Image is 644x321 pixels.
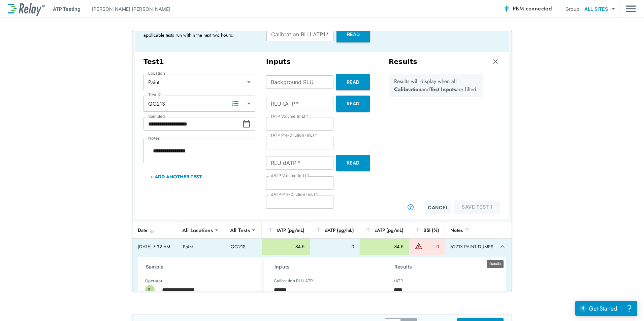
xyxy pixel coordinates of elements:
div: Paint [143,75,255,89]
div: dATP (pg/mL) [315,226,354,234]
div: [DATE] 7:32 AM [138,243,172,250]
span: PBM [513,4,552,13]
h3: Results [394,263,498,271]
label: tATP Pre-Dilution (mL) [271,133,317,138]
button: Read [336,26,370,42]
div: Notes [450,226,491,234]
div: All Locations [178,223,218,237]
label: dATP Volume (mL) [271,173,309,178]
th: Date [132,222,178,239]
img: Connected Icon [503,5,510,12]
h3: Test 1 [143,58,255,66]
div: 0 [316,243,354,250]
label: tATP Volume (mL) [271,114,308,119]
div: All Tests [225,223,255,237]
img: LuminUltra Relay [8,2,45,16]
img: Remove [492,58,499,65]
button: Cancel [425,201,451,214]
span: connected [526,5,552,12]
div: BSI (%) [414,226,439,234]
div: Details [487,260,504,268]
div: RJ [145,285,155,294]
label: Sampled [148,114,165,119]
div: 84.6 [267,243,304,250]
p: Calibration measurements will be applied to all applicable tests run within the next two hours. [143,26,251,38]
label: Test Kit [148,93,163,97]
h3: Inputs [275,263,378,271]
button: Read [336,74,370,90]
b: Calibration [394,85,421,93]
button: expand row [497,241,508,252]
td: 6271X PAINT DUMPS [445,239,496,255]
label: tATP [394,279,403,283]
label: Notes [148,136,160,141]
td: QG21S [225,239,262,255]
label: Operator [145,279,162,283]
button: Read [336,155,370,171]
p: [PERSON_NAME] [PERSON_NAME] [92,5,170,12]
p: Results will display when all and are filled. [394,77,478,94]
div: 0 [424,243,439,250]
p: Group: [566,5,581,12]
b: Test Inputs [430,85,456,93]
h3: Sample [146,263,261,271]
label: Calibration RLU ATP1 [274,279,315,283]
button: PBM connected [501,2,554,15]
label: dATP Pre-Dilution (mL) [271,192,318,197]
button: Read [336,96,370,112]
td: Paint [178,239,225,255]
img: Drawer Icon [626,2,636,15]
p: ATP Testing [53,5,80,12]
img: Warning [415,242,423,250]
iframe: Resource center [575,301,637,316]
h3: Results [389,58,417,66]
button: Main menu [626,2,636,15]
input: Choose date, selected date is Aug 14, 2025 [143,117,243,131]
div: QG21S [143,97,255,110]
label: Location [148,71,165,76]
div: 84.6 [365,243,403,250]
div: cATP (pg/mL) [365,226,403,234]
h3: Inputs [266,58,378,66]
div: tATP (pg/mL) [267,226,304,234]
button: + Add Another Test [143,169,208,185]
